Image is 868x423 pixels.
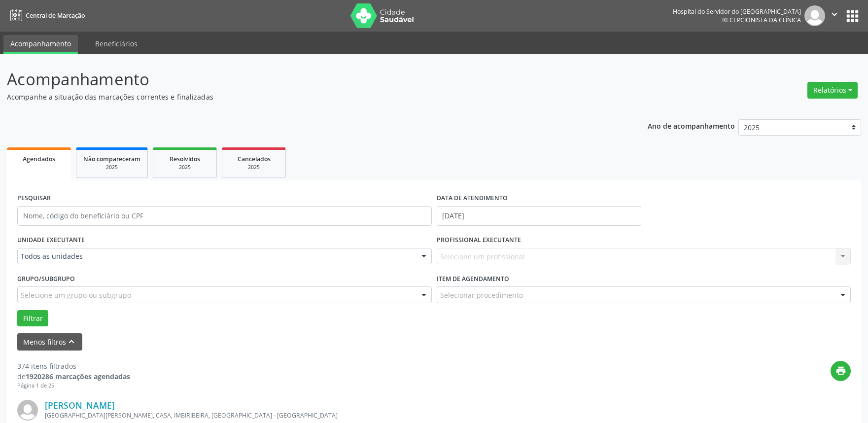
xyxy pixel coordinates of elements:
label: DATA DE ATENDIMENTO [437,191,508,206]
span: Cancelados [238,155,271,163]
button: Filtrar [17,310,48,327]
button:  [825,5,844,26]
label: UNIDADE EXECUTANTE [17,233,85,248]
a: Acompanhamento [3,35,78,54]
div: Hospital do Servidor do [GEOGRAPHIC_DATA] [673,7,801,16]
div: 2025 [229,164,278,171]
div: de [17,371,130,382]
a: Central de Marcação [7,7,85,24]
img: img [17,400,38,421]
span: Selecionar procedimento [440,290,523,300]
input: Selecione um intervalo [437,206,641,226]
span: Central de Marcação [26,11,85,20]
label: Item de agendamento [437,271,509,286]
input: Nome, código do beneficiário ou CPF [17,206,432,226]
span: Selecione um grupo ou subgrupo [21,290,131,300]
div: 2025 [83,164,140,171]
span: Resolvidos [170,155,200,163]
a: [PERSON_NAME] [45,400,115,411]
p: Acompanhamento [7,67,605,92]
i:  [829,9,840,20]
button: Menos filtroskeyboard_arrow_up [17,333,82,351]
div: 2025 [160,164,209,171]
span: Recepcionista da clínica [722,16,801,24]
div: Página 1 de 25 [17,382,130,390]
button: Relatórios [807,82,858,99]
span: Todos as unidades [21,251,412,261]
i: print [835,365,846,376]
label: Grupo/Subgrupo [17,271,75,286]
i: keyboard_arrow_up [66,336,77,347]
strong: 1920286 marcações agendadas [26,372,130,381]
img: img [804,5,825,26]
button: apps [844,7,861,25]
label: PESQUISAR [17,191,51,206]
p: Acompanhe a situação das marcações correntes e finalizadas [7,92,605,102]
label: PROFISSIONAL EXECUTANTE [437,233,521,248]
div: [GEOGRAPHIC_DATA][PERSON_NAME], CASA, IMBIRIBEIRA, [GEOGRAPHIC_DATA] - [GEOGRAPHIC_DATA] [45,411,703,420]
span: Agendados [23,155,55,163]
a: Beneficiários [88,35,144,52]
span: Não compareceram [83,155,140,163]
p: Ano de acompanhamento [648,119,735,132]
div: 374 itens filtrados [17,361,130,371]
button: print [831,361,851,381]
